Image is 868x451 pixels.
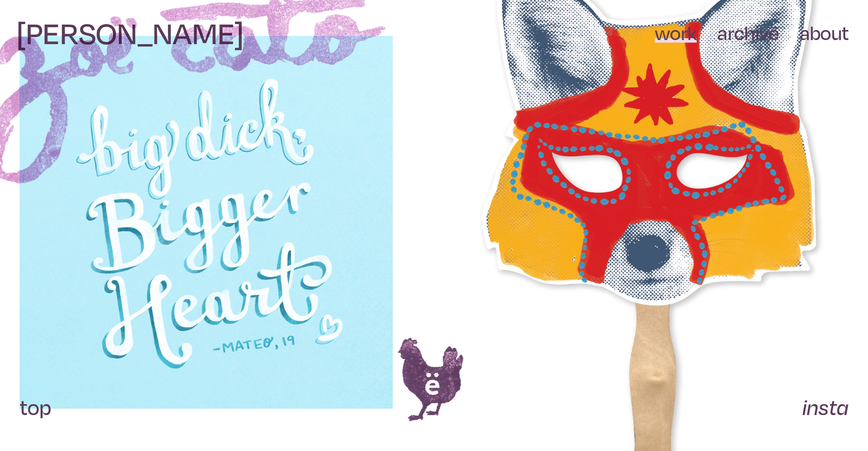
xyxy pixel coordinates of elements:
[717,21,779,47] a: archive
[20,394,51,422] a: top
[800,21,848,47] a: about
[20,36,393,409] img: 05_tinderisms.jpg
[16,14,244,54] a: [PERSON_NAME]
[802,394,848,422] a: insta
[655,21,697,47] a: work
